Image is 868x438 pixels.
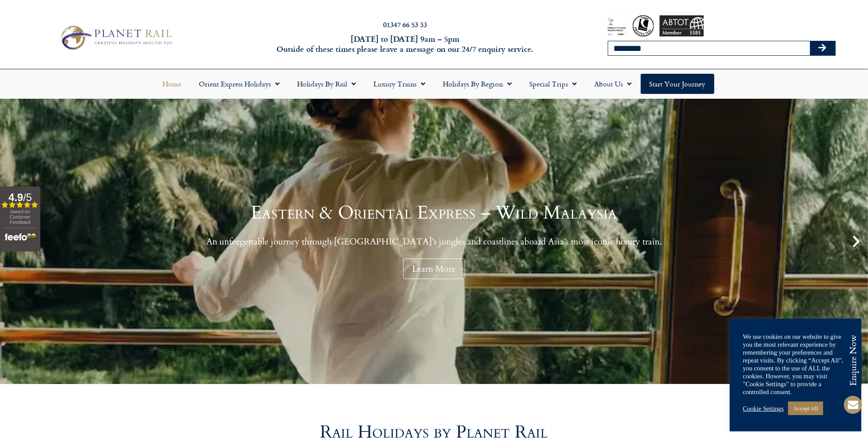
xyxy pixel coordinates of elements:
div: Blocked (selector): [730,319,861,431]
a: Holidays by Region [434,74,521,94]
a: Home [154,74,190,94]
h6: [DATE] to [DATE] 9am – 5pm Outside of these times please leave a message on our 24/7 enquiry serv... [233,34,576,54]
a: Holidays by Rail [289,74,365,94]
a: Special Trips [521,74,586,94]
h1: Eastern & Oriental Express – Wild Malaysia [206,204,662,222]
a: Start your Journey [641,74,714,94]
a: Orient Express Holidays [190,74,289,94]
img: Planet Rail Train Holidays Logo [56,23,176,52]
a: Learn More [403,258,465,279]
a: Accept All [788,402,823,415]
div: Next slide [849,234,864,249]
p: An unforgettable journey through [GEOGRAPHIC_DATA]’s jungles and coastlines aboard Asia’s most ic... [206,236,662,247]
a: 01347 66 53 33 [383,19,427,29]
a: Cookie Settings [743,405,784,413]
nav: Menu [4,74,864,94]
a: Luxury Trains [365,74,434,94]
a: About Us [586,74,641,94]
button: Search [810,41,836,55]
div: We use cookies on our website to give you the most relevant experience by remembering your prefer... [743,333,848,396]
